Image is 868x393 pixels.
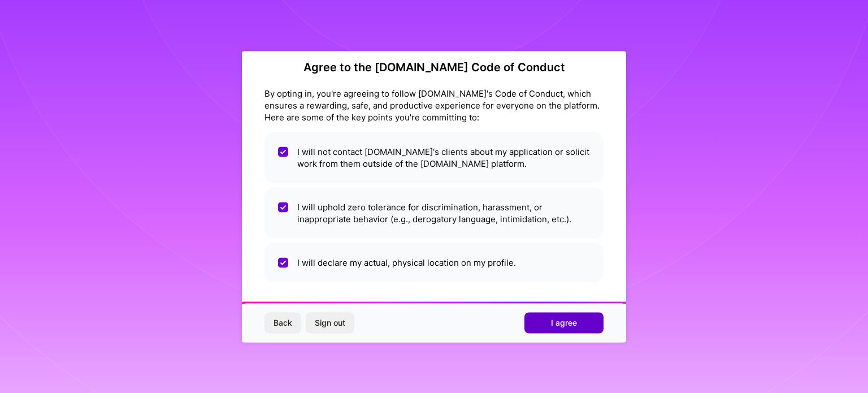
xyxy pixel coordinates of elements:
span: Sign out [315,317,345,329]
button: Back [264,313,301,333]
span: Back [274,317,292,329]
h2: Agree to the [DOMAIN_NAME] Code of Conduct [264,60,604,74]
button: Sign out [306,313,354,333]
button: I agree [524,313,604,333]
span: I agree [551,317,577,329]
li: I will not contact [DOMAIN_NAME]'s clients about my application or solicit work from them outside... [264,132,604,183]
li: I will uphold zero tolerance for discrimination, harassment, or inappropriate behavior (e.g., der... [264,187,604,238]
li: I will declare my actual, physical location on my profile. [264,243,604,282]
div: By opting in, you're agreeing to follow [DOMAIN_NAME]'s Code of Conduct, which ensures a rewardin... [264,87,604,123]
